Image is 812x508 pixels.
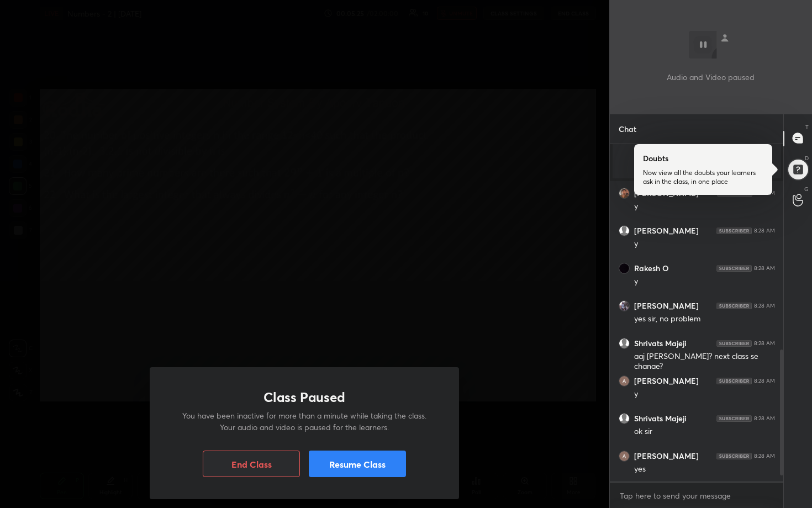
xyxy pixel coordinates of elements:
[619,338,629,348] img: default.png
[203,451,300,477] button: End Class
[716,303,752,309] img: 4P8fHbbgJtejmAAAAAElFTkSuQmCC
[754,415,775,422] div: 8:28 AM
[805,154,809,162] p: D
[716,265,752,272] img: 4P8fHbbgJtejmAAAAAElFTkSuQmCC
[754,453,775,459] div: 8:28 AM
[754,340,775,347] div: 8:28 AM
[634,414,687,424] h6: Shrivats Majeji
[634,351,775,372] div: aaj [PERSON_NAME]? next class se change?
[805,123,809,131] p: T
[619,226,629,236] img: default.png
[610,144,784,481] div: grid
[634,464,775,475] div: yes
[634,426,775,437] div: ok sir
[754,265,775,272] div: 8:28 AM
[634,276,775,287] div: y
[634,226,699,236] h6: [PERSON_NAME]
[716,453,752,459] img: 4P8fHbbgJtejmAAAAAElFTkSuQmCC
[309,451,406,477] button: Resume Class
[619,163,774,172] p: Sai
[634,188,699,198] h6: [PERSON_NAME]
[754,227,775,234] div: 8:28 AM
[754,303,775,309] div: 8:28 AM
[619,376,629,386] img: thumbnail.jpg
[634,263,669,273] h6: Rakesh O
[716,378,752,384] img: 4P8fHbbgJtejmAAAAAElFTkSuQmCC
[634,389,775,400] div: y
[634,239,775,250] div: y
[634,338,687,348] h6: Shrivats Majeji
[754,378,775,384] div: 8:28 AM
[716,227,752,234] img: 4P8fHbbgJtejmAAAAAElFTkSuQmCC
[619,414,629,424] img: default.png
[716,415,752,422] img: 4P8fHbbgJtejmAAAAAElFTkSuQmCC
[619,188,629,198] img: thumbnail.jpg
[667,71,755,83] p: Audio and Video paused
[634,314,775,325] div: yes sir, no problem
[619,301,629,311] img: thumbnail.jpg
[634,301,699,311] h6: [PERSON_NAME]
[755,190,775,197] div: 8:27 AM
[634,376,699,386] h6: [PERSON_NAME]
[176,410,433,433] p: You have been inactive for more than a minute while taking the class. Your audio and video is pau...
[717,190,752,197] img: 4P8fHbbgJtejmAAAAAElFTkSuQmCC
[634,451,699,461] h6: [PERSON_NAME]
[634,201,775,212] div: y
[610,114,645,144] p: Chat
[716,340,752,347] img: 4P8fHbbgJtejmAAAAAElFTkSuQmCC
[263,389,345,405] h1: Class Paused
[619,263,629,273] img: thumbnail.jpg
[804,185,809,193] p: G
[619,451,629,461] img: thumbnail.jpg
